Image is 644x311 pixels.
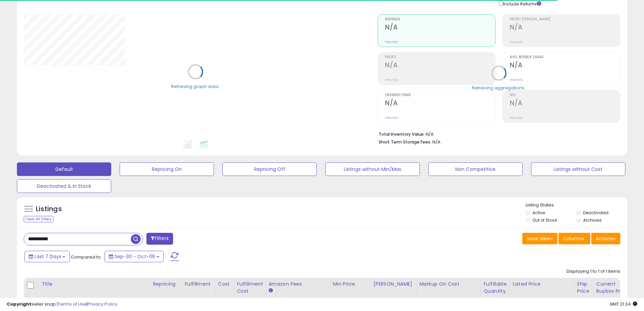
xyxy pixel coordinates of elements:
span: 2025-10-14 21:34 GMT [610,301,637,307]
span: Last 7 Days [34,253,61,260]
button: Default [17,162,111,176]
button: Repricing On [120,162,214,176]
div: Markup on Cost [420,281,478,288]
button: Deactivated & In Stock [17,179,111,193]
div: Cost [218,281,231,288]
div: Listed Price [513,281,571,288]
button: Save View [522,233,557,244]
div: Retrieving aggregations.. [472,85,526,91]
div: Amazon Fees [269,281,327,288]
div: Min Price [333,281,368,288]
span: Compared to: [71,254,102,260]
label: Archived [583,217,601,223]
div: Current Buybox Price [596,281,631,295]
div: Displaying 1 to 1 of 1 items [567,268,620,275]
div: Fulfillment Cost [237,281,263,295]
a: Terms of Use [58,301,87,307]
div: [PERSON_NAME] [374,281,414,288]
button: Columns [558,233,590,244]
button: Listings without Cost [531,162,625,176]
div: Title [42,281,147,288]
div: Repricing [153,281,179,288]
label: Deactivated [583,210,609,216]
span: Columns [563,235,584,242]
button: Filters [146,233,173,245]
div: Fulfillment [185,281,212,288]
button: Non Competitive [428,162,523,176]
label: Out of Stock [532,217,557,223]
small: Amazon Fees. [269,288,273,294]
div: Ship Price [577,281,591,295]
span: Sep-30 - Oct-06 [115,253,155,260]
label: Active [532,210,545,216]
th: The percentage added to the cost of goods (COGS) that forms the calculator for Min & Max prices. [416,278,481,305]
strong: Copyright [7,301,31,307]
button: Sep-30 - Oct-06 [104,251,164,262]
button: Actions [591,233,620,244]
button: Last 7 Days [24,251,70,262]
button: Listings without Min/Max [325,162,420,176]
p: Listing States: [526,202,627,208]
div: Clear All Filters [24,216,54,222]
a: Privacy Policy [88,301,117,307]
div: Retrieving graph data.. [171,83,220,89]
div: Fulfillable Quantity [484,281,507,295]
h5: Listings [36,204,62,214]
button: Repricing Off [222,162,317,176]
div: seller snap | | [7,301,117,308]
